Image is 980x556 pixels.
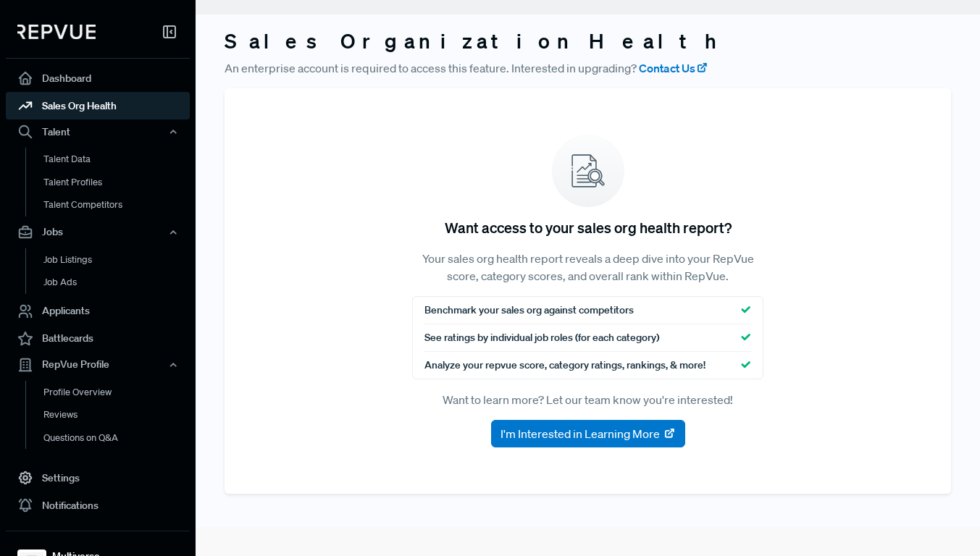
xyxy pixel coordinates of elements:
[424,330,659,345] span: See ratings by individual job roles (for each category)
[491,420,685,447] button: I'm Interested in Learning More
[25,248,209,271] a: Job Listings
[501,425,660,442] span: I'm Interested in Learning More
[6,92,190,119] a: Sales Org Health
[25,403,209,426] a: Reviews
[639,59,708,77] a: Contact Us
[25,171,209,194] a: Talent Profiles
[6,298,190,325] a: Applicants
[225,59,951,77] p: An enterprise account is required to access this feature. Interested in upgrading?
[6,492,190,519] a: Notifications
[412,391,764,408] p: Want to learn more? Let our team know you're interested!
[17,25,96,39] img: RepVue
[424,303,634,318] span: Benchmark your sales org against competitors
[25,381,209,404] a: Profile Overview
[6,464,190,492] a: Settings
[445,219,732,236] h5: Want access to your sales org health report?
[225,29,951,54] h3: Sales Organization Health
[424,358,705,373] span: Analyze your repvue score, category ratings, rankings, & more!
[6,353,190,377] button: RepVue Profile
[25,148,209,171] a: Talent Data
[25,193,209,216] a: Talent Competitors
[412,250,764,285] p: Your sales org health report reveals a deep dive into your RepVue score, category scores, and ove...
[6,220,190,245] button: Jobs
[6,325,190,353] a: Battlecards
[25,271,209,294] a: Job Ads
[6,64,190,92] a: Dashboard
[25,426,209,450] a: Questions on Q&A
[6,119,190,144] button: Talent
